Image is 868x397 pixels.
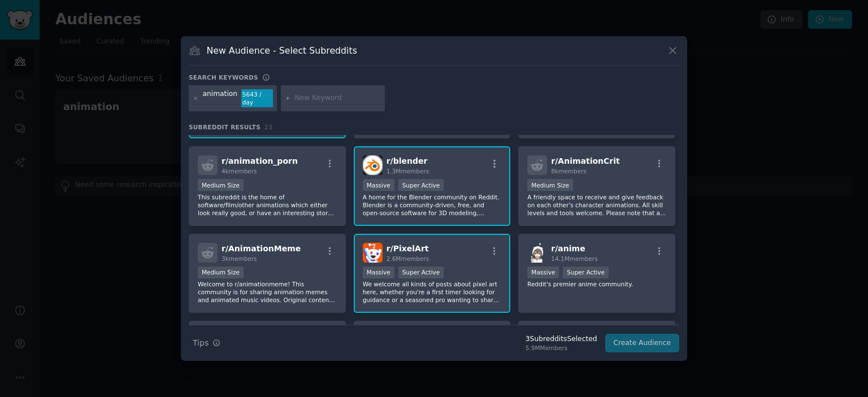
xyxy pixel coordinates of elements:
[241,89,273,107] div: 5643 / day
[193,337,209,349] span: Tips
[203,89,238,107] div: animation
[387,168,429,174] span: 1.3M members
[189,333,224,353] button: Tips
[527,193,666,217] p: A friendly space to receive and give feedback on each other's character animations. All skill lev...
[551,168,587,174] span: 8k members
[563,267,609,278] div: Super Active
[551,244,585,253] span: r/ anime
[363,179,394,191] div: Massive
[264,124,272,130] span: 23
[363,280,502,304] p: We welcome all kinds of posts about pixel art here, whether you're a first timer looking for guid...
[526,334,597,344] div: 3 Subreddit s Selected
[551,156,619,165] span: r/ AnimationCrit
[363,267,394,278] div: Massive
[363,243,383,263] img: PixelArt
[189,73,258,81] h3: Search keywords
[527,267,559,278] div: Massive
[222,168,257,174] span: 4k members
[207,45,357,56] h3: New Audience - Select Subreddits
[527,280,666,288] p: Reddit's premier anime community.
[189,123,261,131] span: Subreddit Results
[198,267,244,278] div: Medium Size
[198,193,337,217] p: This subreddit is the home of software/film/other animations which either look really good, or ha...
[398,179,444,191] div: Super Active
[527,243,547,263] img: anime
[198,280,337,304] p: Welcome to r/animationmeme! This community is for sharing animation memes and animated music vide...
[551,255,597,262] span: 14.1M members
[363,155,383,175] img: blender
[527,179,573,191] div: Medium Size
[387,255,429,262] span: 2.6M members
[222,244,301,253] span: r/ AnimationMeme
[295,93,381,103] input: New Keyword
[398,267,444,278] div: Super Active
[363,193,502,217] p: A home for the Blender community on Reddit. Blender is a community-driven, free, and open-source ...
[198,179,244,191] div: Medium Size
[387,244,429,253] span: r/ PixelArt
[222,156,298,165] span: r/ animation_porn
[526,344,597,352] div: 5.9M Members
[222,255,257,262] span: 3k members
[387,156,428,165] span: r/ blender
